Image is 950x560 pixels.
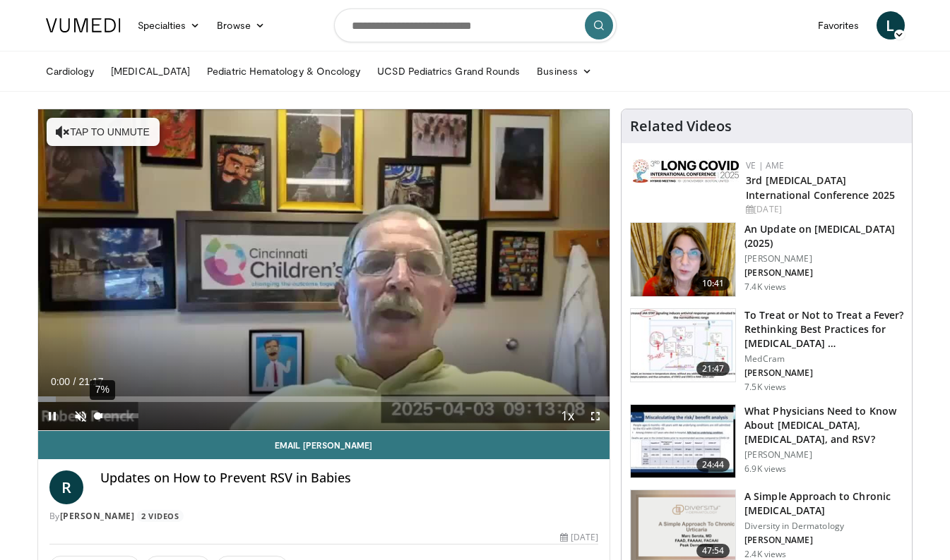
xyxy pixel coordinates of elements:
[49,510,599,523] div: By
[744,367,903,379] p: [PERSON_NAME]
[633,159,739,183] img: a2792a71-925c-4fc2-b8ef-8d1b21aec2f7.png.150x105_q85_autocrop_double_scale_upscale_version-0.2.jpg
[744,267,903,279] p: [PERSON_NAME]
[73,376,76,387] span: /
[198,57,369,85] a: Pediatric Hematology & Oncology
[630,118,732,135] h4: Related Videos
[744,404,903,446] h3: What Physicians Need to Know About [MEDICAL_DATA], [MEDICAL_DATA], and RSV?
[631,309,735,382] img: 17417671-29c8-401a-9d06-236fa126b08d.150x105_q85_crop-smart_upscale.jpg
[630,222,903,297] a: 10:41 An Update on [MEDICAL_DATA] (2025) [PERSON_NAME] [PERSON_NAME] 7.4K views
[38,109,610,431] video-js: Video Player
[696,362,730,376] span: 21:47
[38,402,66,430] button: Pause
[37,57,103,85] a: Cardiology
[49,470,83,504] a: R
[809,11,868,39] a: Favorites
[51,376,70,387] span: 0:00
[744,549,786,560] p: 2.4K views
[581,402,610,430] button: Fullscreen
[744,253,903,264] p: [PERSON_NAME]
[630,404,903,479] a: 24:44 What Physicians Need to Know About [MEDICAL_DATA], [MEDICAL_DATA], and RSV? [PERSON_NAME] 6...
[744,463,786,475] p: 6.9K views
[631,405,735,478] img: 91589b0f-a920-456c-982d-84c13c387289.150x105_q85_crop-smart_upscale.jpg
[38,396,610,402] div: Progress Bar
[369,57,528,85] a: UCSD Pediatrics Grand Rounds
[102,57,198,85] a: [MEDICAL_DATA]
[744,353,903,365] p: MedCram
[696,276,730,291] span: 10:41
[744,521,903,532] p: Diversity in Dermatology
[100,470,599,486] h4: Updates on How to Prevent RSV in Babies
[744,308,903,351] h3: To Treat or Not to Treat a Fever? Rethinking Best Practices for [MEDICAL_DATA] …
[744,382,786,393] p: 7.5K views
[208,11,273,39] a: Browse
[78,376,103,387] span: 21:17
[560,531,598,544] div: [DATE]
[98,413,138,418] div: Volume Level
[334,8,617,42] input: Search topics, interventions
[744,449,903,461] p: [PERSON_NAME]
[38,431,610,459] a: Email [PERSON_NAME]
[528,57,600,85] a: Business
[744,489,903,518] h3: A Simple Approach to Chronic [MEDICAL_DATA]
[696,544,730,558] span: 47:54
[746,203,901,216] div: [DATE]
[744,281,786,293] p: 7.4K views
[630,308,903,393] a: 21:47 To Treat or Not to Treat a Fever? Rethinking Best Practices for [MEDICAL_DATA] … MedCram [P...
[553,402,581,430] button: Playback Rate
[47,118,160,146] button: Tap to unmute
[877,11,905,39] a: L
[746,159,784,171] a: VE | AME
[46,18,121,32] img: VuMedi Logo
[744,535,903,546] p: [PERSON_NAME]
[631,223,735,296] img: 48af3e72-e66e-47da-b79f-f02e7cc46b9b.png.150x105_q85_crop-smart_upscale.png
[696,458,730,472] span: 24:44
[137,510,184,522] a: 2 Videos
[744,222,903,250] h3: An Update on [MEDICAL_DATA] (2025)
[66,402,95,430] button: Unmute
[746,174,895,202] a: 3rd [MEDICAL_DATA] International Conference 2025
[129,11,209,39] a: Specialties
[60,510,135,522] a: [PERSON_NAME]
